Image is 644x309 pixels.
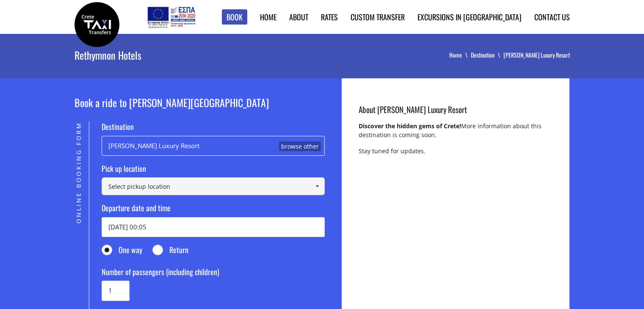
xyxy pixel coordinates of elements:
a: Contact us [534,11,570,22]
a: Home [260,11,276,22]
a: Custom Transfer [351,11,405,22]
li: [PERSON_NAME] Luxury Resort [503,51,570,59]
label: Return [152,245,188,259]
a: Book [222,9,247,25]
img: e-bannersEUERDF180X90.jpg [146,4,196,30]
p: Stay tuned for updates. [359,146,553,163]
a: Home [449,50,471,59]
a: Rates [321,11,338,22]
label: Number of passengers (including children) [102,267,325,281]
a: browse other [279,141,321,152]
div: [PERSON_NAME] Luxury Resort [102,136,325,156]
img: Crete Taxi Transfers | Oros Luxury Resort | Crete Taxi Transfers [75,2,119,47]
label: Pick up location [102,163,325,178]
a: About [289,11,308,22]
a: Excursions in [GEOGRAPHIC_DATA] [417,11,522,22]
label: One way [102,245,142,259]
label: Departure date and time [102,203,325,217]
a: Destination [471,50,503,59]
input: Select pickup location [102,177,325,195]
a: Show All Items [310,177,324,195]
strong: Discover the hidden gems of Crete! [359,122,461,130]
p: More information about this destination is coming soon. [359,121,553,146]
label: Destination [102,121,325,136]
h1: Rethymnon Hotels [75,34,251,76]
h2: Book a ride to [PERSON_NAME][GEOGRAPHIC_DATA] [75,95,325,121]
h3: About [PERSON_NAME] Luxury Resort [359,104,553,121]
a: Crete Taxi Transfers | Oros Luxury Resort | Crete Taxi Transfers [75,19,119,28]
